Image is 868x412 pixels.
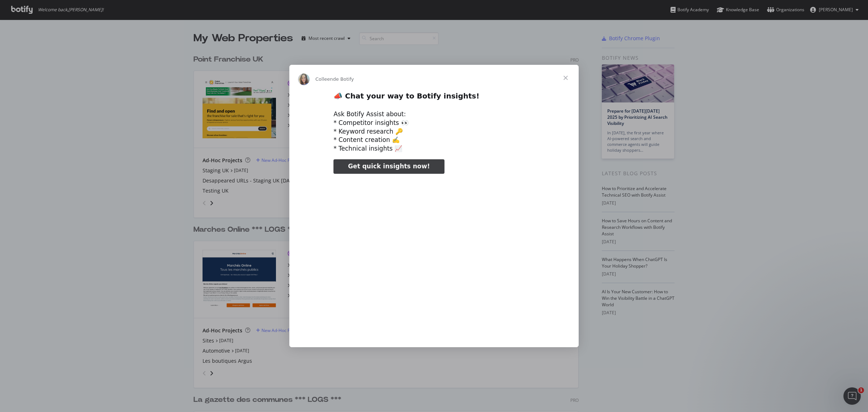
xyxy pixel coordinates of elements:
span: Colleen [315,76,333,82]
span: de Botify [333,76,354,82]
span: Get quick insights now! [348,163,430,170]
span: Fermer [553,65,579,91]
img: Profile image for Colleen [298,73,310,85]
a: Get quick insights now! [333,159,444,174]
h2: 📣 Chat your way to Botify insights! [333,91,535,105]
video: Regarder la vidéo [283,180,585,331]
div: Ask Botify Assist about: * Competitor insights 👀 * Keyword research 🔑 * Content creation ✍️ * Tec... [333,110,535,153]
